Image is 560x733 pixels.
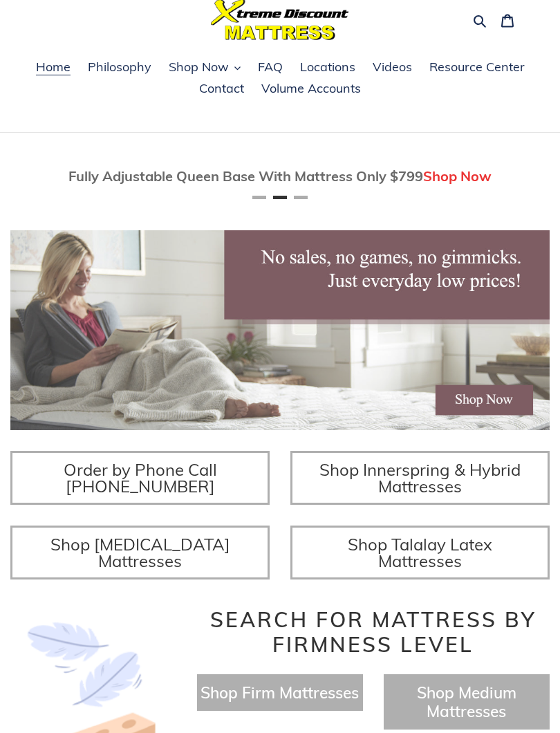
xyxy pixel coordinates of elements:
span: Shop [MEDICAL_DATA] Mattresses [50,535,230,572]
button: Page 2 [273,196,287,200]
span: Philosophy [88,59,151,76]
span: FAQ [258,59,283,76]
a: Philosophy [81,58,158,79]
a: Locations [293,58,362,79]
span: Order by Phone Call [PHONE_NUMBER] [64,460,217,497]
a: Shop Medium Mattresses [417,683,516,722]
span: Locations [300,59,355,76]
span: Search for Mattress by Firmness Level [210,607,536,658]
a: Shop [MEDICAL_DATA] Mattresses [10,526,270,580]
a: Shop Firm Mattresses [200,683,359,703]
span: Shop Innerspring & Hybrid Mattresses [319,460,521,497]
a: Videos [366,58,419,79]
span: Volume Accounts [261,81,361,98]
span: Resource Center [429,59,525,76]
span: Videos [373,59,412,76]
a: Resource Center [422,58,532,79]
button: Page 1 [252,196,266,200]
button: Page 3 [294,196,308,200]
span: Shop Talalay Latex Mattresses [348,535,492,572]
a: Home [29,58,77,79]
a: Contact [192,80,251,100]
span: Contact [199,81,244,98]
span: Shop Now [423,168,492,185]
span: Shop Now [169,59,229,76]
a: Order by Phone Call [PHONE_NUMBER] [10,452,270,505]
span: Home [36,59,71,76]
a: Shop Innerspring & Hybrid Mattresses [290,452,550,505]
a: Volume Accounts [254,80,368,100]
a: Shop Talalay Latex Mattresses [290,526,550,580]
img: herobannermay2022-1652879215306_1200x.jpg [10,231,550,431]
a: FAQ [251,58,290,79]
button: Shop Now [162,58,248,79]
span: Fully Adjustable Queen Base With Mattress Only $799 [68,168,423,185]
